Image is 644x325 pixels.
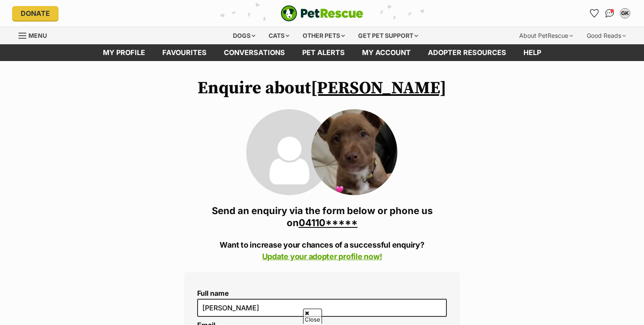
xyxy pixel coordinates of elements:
label: Full name [197,289,447,297]
button: My account [618,6,632,20]
a: Update your adopter profile now! [262,252,382,261]
span: Close [303,309,322,324]
a: [PERSON_NAME] [311,77,446,99]
a: PetRescue [281,5,363,21]
a: Adopter resources [419,44,515,61]
img: chat-41dd97257d64d25036548639549fe6c8038ab92f7586957e7f3b1b290dea8141.svg [605,9,614,18]
a: My profile [94,44,154,61]
a: Help [515,44,550,61]
a: Conversations [603,6,616,20]
div: About PetRescue [513,27,579,44]
span: Menu [28,32,47,39]
a: My account [353,44,419,61]
div: Dogs [227,27,261,44]
a: Menu [19,27,53,43]
img: Lucy [311,109,397,195]
a: Favourites [587,6,601,20]
div: Get pet support [352,27,424,44]
div: Other pets [297,27,351,44]
img: logo-e224e6f780fb5917bec1dbf3a21bbac754714ae5b6737aabdf751b685950b380.svg [281,5,363,21]
a: Donate [12,6,59,21]
h3: Send an enquiry via the form below or phone us on [184,205,460,229]
h1: Enquire about [184,78,460,98]
ul: Account quick links [587,6,632,20]
input: E.g. Jimmy Chew [197,299,447,317]
a: conversations [215,44,294,61]
a: Pet alerts [294,44,353,61]
div: Cats [263,27,295,44]
p: Want to increase your chances of a successful enquiry? [184,239,460,262]
a: Favourites [154,44,215,61]
div: GK [621,9,629,18]
div: Good Reads [581,27,632,44]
